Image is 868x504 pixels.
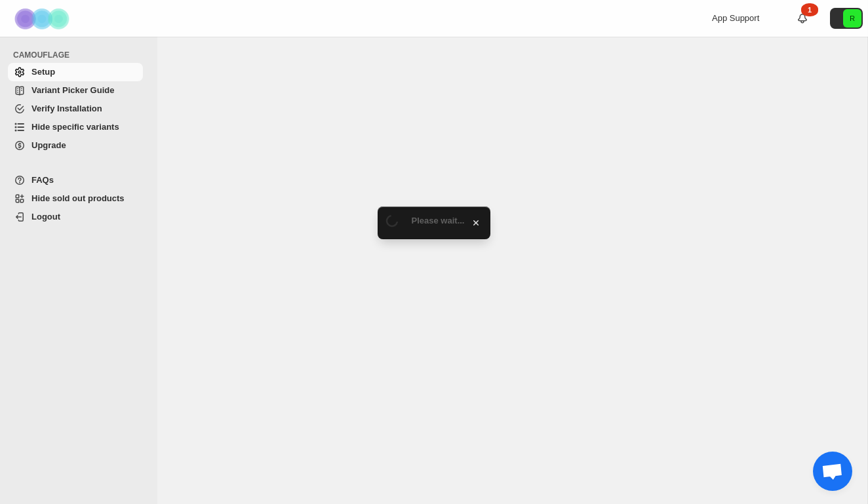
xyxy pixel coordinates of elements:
[31,104,102,113] span: Verify Installation
[843,9,861,28] span: Avatar with initials R
[850,14,855,22] text: R
[712,13,759,23] span: App Support
[813,452,852,491] div: Open chat
[31,140,66,150] span: Upgrade
[31,212,60,222] span: Logout
[8,118,143,136] a: Hide specific variants
[801,3,818,16] div: 1
[796,12,809,25] a: 1
[830,8,863,29] button: Avatar with initials R
[8,171,143,189] a: FAQs
[8,100,143,118] a: Verify Installation
[8,136,143,155] a: Upgrade
[8,63,143,81] a: Setup
[8,81,143,100] a: Variant Picker Guide
[8,208,143,226] a: Logout
[412,216,465,225] span: Please wait...
[31,85,114,95] span: Variant Picker Guide
[31,67,55,77] span: Setup
[13,50,148,60] span: CAMOUFLAGE
[31,193,125,203] span: Hide sold out products
[31,175,54,185] span: FAQs
[31,122,119,132] span: Hide specific variants
[10,1,76,37] img: Camouflage
[8,189,143,208] a: Hide sold out products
